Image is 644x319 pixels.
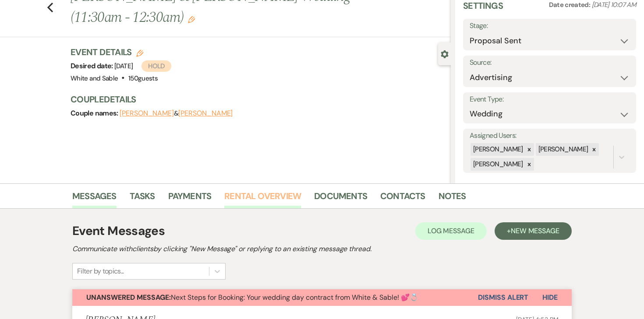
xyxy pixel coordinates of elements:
div: Filter by topics... [77,266,124,277]
span: Desired date: [71,61,114,70]
button: [PERSON_NAME] [120,110,174,117]
span: Date created: [549,0,592,9]
button: Log Message [415,222,487,240]
button: Hide [528,289,572,306]
span: Hide [542,293,558,302]
label: Assigned Users: [470,130,630,142]
strong: Unanswered Message: [86,293,171,302]
button: Close lead details [441,49,449,58]
a: Payments [168,189,212,208]
div: [PERSON_NAME] [471,143,524,156]
div: [PERSON_NAME] [471,158,524,171]
span: Next Steps for Booking: Your wedding day contract from White & Sable! 💕💍 [86,293,418,302]
span: Hold [142,60,171,72]
button: +New Message [495,222,572,240]
a: Documents [314,189,367,208]
h3: Couple Details [71,93,442,105]
span: Couple names: [71,109,120,118]
button: [PERSON_NAME] [178,110,233,117]
span: & [120,109,233,118]
h1: Event Messages [72,222,165,240]
label: Stage: [470,20,630,32]
a: Tasks [130,189,155,208]
button: Unanswered Message:Next Steps for Booking: Your wedding day contract from White & Sable! 💕💍 [72,289,478,306]
a: Messages [72,189,117,208]
a: Notes [439,189,466,208]
button: Edit [188,15,195,23]
label: Source: [470,56,630,69]
span: 150 guests [128,74,158,83]
h3: Event Details [71,46,171,58]
label: Event Type: [470,93,630,106]
h2: Communicate with clients by clicking "New Message" or replying to an existing message thread. [72,244,572,254]
span: White and Sable [71,74,118,83]
span: [DATE] 10:07 AM [592,0,636,9]
span: [DATE] [114,62,171,70]
button: Dismiss Alert [478,289,528,306]
span: New Message [511,226,559,235]
a: Contacts [380,189,425,208]
a: Rental Overview [224,189,301,208]
span: Log Message [428,226,474,235]
div: [PERSON_NAME] [536,143,590,156]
